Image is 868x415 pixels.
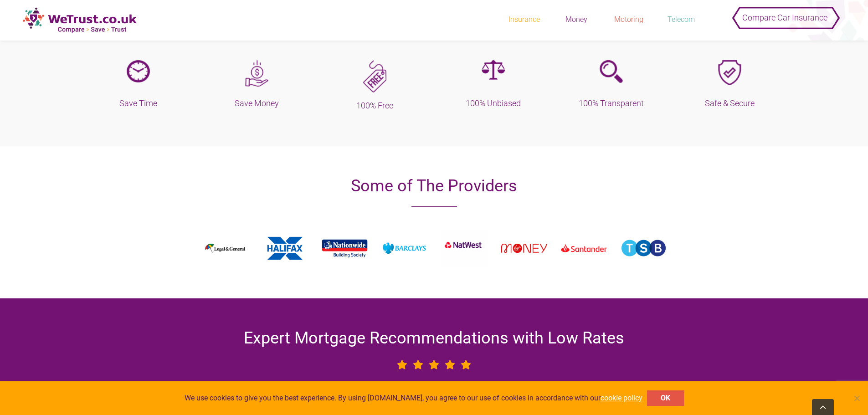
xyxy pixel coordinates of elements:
[441,97,545,110] h5: 100% Unbiased
[262,235,308,261] img: halifax-bank-mobile.png
[601,394,642,402] a: cookie policy
[230,379,638,412] p: Taking out a mortgage is a big deal. It’s probably the most significant financial commitment you’...
[658,15,704,25] div: Telecom
[621,239,667,257] img: logo1.jpg
[501,15,547,25] div: Insurance
[202,241,248,256] img: LG_Sponsorship_Logo_Large_PMS_4C_Black.png
[561,235,607,261] img: Santander-Logo.png
[647,390,684,406] button: OK
[554,15,599,25] div: Money
[86,97,191,110] h5: Save Time
[363,60,386,92] img: free-purple.png
[204,97,309,110] h5: Save Money
[441,230,487,266] img: natwest-logo-new.jpg
[742,6,827,29] span: Compare Car Insurance
[852,394,861,403] span: No
[678,97,782,110] h5: Safe & Secure
[188,174,680,198] h2: Some of The Providers
[501,244,547,253] img: vm-logo.png
[559,97,664,110] h5: 100% Transparent
[323,99,427,112] h5: 100% Free
[230,326,638,350] h2: Expert Mortgage Recommendations with Low Rates
[322,239,368,257] img: logo.png
[600,60,623,83] img: transparent-purple.png
[736,5,834,23] button: Compare Car Insurance
[127,60,150,82] img: wall-clock.png
[185,393,642,403] span: We use cookies to give you the best experience. By using [DOMAIN_NAME], you agree to our use of c...
[606,15,652,25] div: Motoring
[381,237,427,260] img: barclays-ar21.png
[23,7,137,33] img: new-logo.png
[482,60,505,80] img: Unbiased-purple.png
[718,60,741,85] img: shield.png
[245,60,268,87] img: save-money.png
